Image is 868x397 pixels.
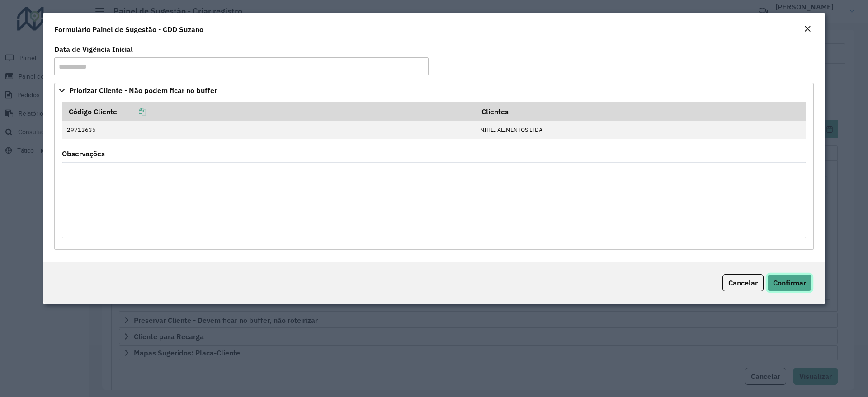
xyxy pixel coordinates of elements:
[54,24,203,35] h4: Formulário Painel de Sugestão - CDD Suzano
[476,102,806,121] th: Clientes
[117,107,146,116] a: Copiar
[728,278,758,287] span: Cancelar
[767,274,812,291] button: Confirmar
[62,121,476,139] td: 29713635
[773,278,806,287] span: Confirmar
[476,121,806,139] td: NIHEI ALIMENTOS LTDA
[69,87,217,94] span: Priorizar Cliente - Não podem ficar no buffer
[54,83,814,98] a: Priorizar Cliente - Não podem ficar no buffer
[54,44,133,55] label: Data de Vigência Inicial
[801,23,814,35] button: Close
[54,98,814,250] div: Priorizar Cliente - Não podem ficar no buffer
[62,102,476,121] th: Código Cliente
[722,274,764,291] button: Cancelar
[804,25,811,33] em: Fechar
[62,148,105,159] label: Observações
